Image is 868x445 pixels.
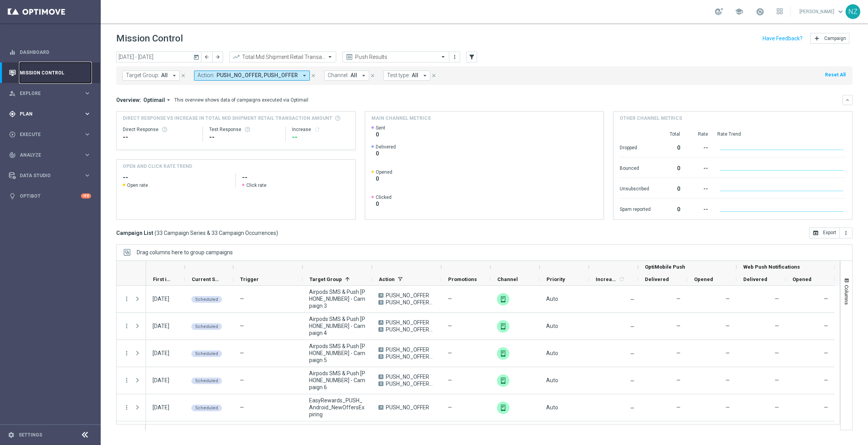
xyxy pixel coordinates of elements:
[123,163,192,170] h4: OPEN AND CLICK RATE TREND
[240,276,259,282] span: Trigger
[116,52,201,62] input: Select date range
[84,172,91,179] i: keyboard_arrow_right
[386,299,435,306] span: PUSH_NO_OFFER_B
[146,340,835,367] div: Press SPACE to select this row.
[676,350,681,356] span: —
[497,293,509,305] div: OptiMobile Push
[421,72,428,79] i: arrow_drop_down
[378,405,383,410] span: A
[370,73,375,78] i: close
[117,340,146,367] div: Press SPACE to select this row.
[116,33,183,44] h1: Mission Control
[497,276,518,282] span: Channel
[84,151,91,159] i: keyboard_arrow_right
[725,323,730,329] span: —
[792,276,811,282] span: Opened
[810,33,849,44] button: add Campaign
[497,374,509,387] div: Web Push Notifications
[123,377,130,384] button: more_vert
[735,7,743,16] span: school
[386,326,435,333] span: PUSH_NO_OFFER_B
[191,323,222,330] colored-tag: Scheduled
[725,404,730,411] span: —
[9,110,16,117] i: gps_fixed
[725,296,730,302] span: —
[123,350,130,357] button: more_vert
[117,394,146,421] div: Press SPACE to select this row.
[127,182,148,188] span: Open rate
[81,193,91,198] div: +10
[161,72,168,79] span: All
[497,347,509,360] img: OptiMobile Push
[813,230,819,236] i: open_in_browser
[630,297,634,303] span: —
[371,115,431,122] h4: Main channel metrics
[386,404,429,411] span: PUSH_NO_OFFER
[123,404,130,411] button: more_vert
[546,350,558,356] span: Auto
[546,323,558,329] span: Auto
[309,343,365,364] span: Airpods SMS & Push 20251009 - Campaign 5
[195,351,218,356] span: Scheduled
[9,172,91,179] button: Data Studio keyboard_arrow_right
[386,319,429,326] span: PUSH_NO_OFFER
[20,62,91,83] a: Mission Control
[9,131,16,138] i: play_circle_outline
[9,152,91,158] button: track_changes Analyze keyboard_arrow_right
[20,186,81,206] a: Optibot
[20,42,91,62] a: Dashboard
[468,53,475,60] i: filter_alt
[195,378,218,383] span: Scheduled
[360,72,367,79] i: arrow_drop_down
[378,354,383,359] span: B
[378,381,383,386] span: B
[840,228,853,238] button: more_vert
[123,323,130,329] button: more_vert
[84,110,91,117] i: keyboard_arrow_right
[9,49,91,55] div: equalizer Dashboard
[725,377,730,383] span: —
[240,296,244,302] span: —
[743,276,767,282] span: Delivered
[725,350,730,356] span: —
[546,404,558,411] span: Auto
[386,353,435,360] span: PUSH_NO_OFFER_B
[596,276,617,282] span: Increase
[240,350,244,356] span: —
[246,182,266,188] span: Click rate
[676,296,681,302] span: —
[192,52,201,63] button: today
[824,36,846,41] span: Campaign
[547,276,565,282] span: Priority
[9,90,91,97] button: person_search Explore keyboard_arrow_right
[824,404,828,411] span: —
[116,97,141,103] h3: Overview:
[194,71,310,81] button: Action: PUSH_NO_OFFER, PUSH_OFFER arrow_drop_down
[378,300,383,305] span: B
[660,202,680,215] div: 0
[153,323,169,329] div: 09 Oct 2025, Thursday
[193,53,200,60] i: today
[645,264,685,270] span: OptiMobile Push
[546,377,558,383] span: Auto
[630,378,634,384] span: —
[620,182,651,194] div: Unsubscribed
[292,133,349,142] div: --
[448,276,477,282] span: Promotions
[844,285,850,305] span: Columns
[775,296,779,302] span: —
[180,71,187,80] button: close
[9,42,91,62] div: Dashboard
[20,112,84,116] span: Plan
[201,52,212,62] button: arrow_back
[309,397,365,418] span: EasyRewards_PUSH_Android_NewOffersExpiring
[314,126,320,133] button: refresh
[412,72,418,79] span: All
[8,431,15,438] i: settings
[309,276,342,282] span: Target Group
[20,153,84,157] span: Analyze
[775,350,779,356] span: —
[799,6,846,17] a: [PERSON_NAME]keyboard_arrow_down
[448,404,452,411] span: —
